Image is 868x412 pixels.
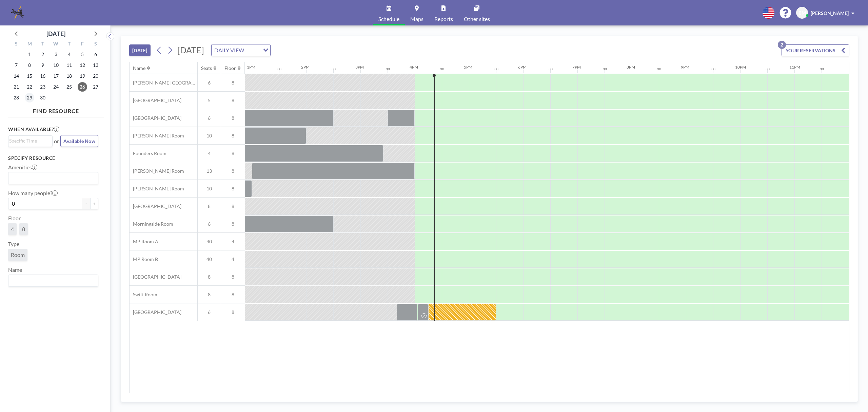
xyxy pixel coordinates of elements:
[25,93,34,102] span: Monday, September 29, 2025
[440,67,444,71] div: 30
[25,71,34,81] span: Monday, September 15, 2025
[221,115,245,121] span: 8
[221,203,245,209] span: 8
[201,65,212,71] div: Seats
[464,64,472,70] div: 5PM
[782,44,849,56] button: YOUR RESERVATIONS2
[51,50,61,59] span: Wednesday, September 3, 2025
[25,82,34,92] span: Monday, September 22, 2025
[130,239,158,245] span: MP Room A
[63,138,95,144] span: Available Now
[221,309,245,315] span: 8
[12,93,21,102] span: Sunday, September 28, 2025
[603,67,607,71] div: 30
[778,41,786,49] p: 2
[221,133,245,139] span: 8
[25,60,34,70] span: Monday, September 8, 2025
[9,174,94,183] input: Search for option
[38,71,47,81] span: Tuesday, September 16, 2025
[8,190,58,196] label: How many people?
[198,274,221,280] span: 8
[177,45,204,55] span: [DATE]
[91,82,100,92] span: Saturday, September 27, 2025
[130,150,166,156] span: Founders Room
[133,65,145,71] div: Name
[78,82,87,92] span: Friday, September 26, 2025
[130,168,184,174] span: [PERSON_NAME] Room
[130,309,181,315] span: [GEOGRAPHIC_DATA]
[221,97,245,104] span: 8
[224,65,236,71] div: Floor
[64,50,74,59] span: Thursday, September 4, 2025
[410,16,423,22] span: Maps
[11,251,25,258] span: Room
[277,67,281,71] div: 30
[657,67,661,71] div: 30
[549,67,553,71] div: 30
[198,80,221,86] span: 6
[8,266,22,273] label: Name
[38,60,47,70] span: Tuesday, September 9, 2025
[82,198,90,209] button: -
[91,60,100,70] span: Saturday, September 13, 2025
[198,239,221,245] span: 40
[198,115,221,121] span: 6
[301,64,310,70] div: 2PM
[8,215,21,222] label: Floor
[221,274,245,280] span: 8
[38,82,47,92] span: Tuesday, September 23, 2025
[130,274,181,280] span: [GEOGRAPHIC_DATA]
[10,40,23,49] div: S
[129,44,151,56] button: [DATE]
[46,29,65,38] div: [DATE]
[89,40,102,49] div: S
[198,309,221,315] span: 6
[221,292,245,298] span: 8
[130,186,184,192] span: [PERSON_NAME] Room
[410,64,418,70] div: 4PM
[198,186,221,192] span: 10
[434,16,453,22] span: Reports
[378,16,399,22] span: Schedule
[221,186,245,192] span: 8
[221,80,245,86] span: 8
[572,64,581,70] div: 7PM
[221,239,245,245] span: 4
[23,40,36,49] div: M
[198,133,221,139] span: 10
[8,155,98,161] h3: Specify resource
[78,71,87,81] span: Friday, September 19, 2025
[198,256,221,262] span: 40
[221,150,245,156] span: 8
[11,6,24,20] img: organization-logo
[820,67,824,71] div: 30
[355,64,364,70] div: 3PM
[90,198,98,209] button: +
[464,16,490,22] span: Other sites
[54,138,59,145] span: or
[221,168,245,174] span: 8
[50,40,63,49] div: W
[332,67,336,71] div: 30
[789,64,800,70] div: 11PM
[91,71,100,81] span: Saturday, September 20, 2025
[64,71,74,81] span: Thursday, September 18, 2025
[212,44,270,56] div: Search for option
[198,97,221,104] span: 5
[9,137,48,145] input: Search for option
[12,71,21,81] span: Sunday, September 14, 2025
[8,275,98,286] div: Search for option
[64,60,74,70] span: Thursday, September 11, 2025
[735,64,746,70] div: 10PM
[91,50,100,59] span: Saturday, September 6, 2025
[64,82,74,92] span: Thursday, September 25, 2025
[130,80,197,86] span: [PERSON_NAME][GEOGRAPHIC_DATA]
[8,172,98,184] div: Search for option
[198,168,221,174] span: 13
[12,82,21,92] span: Sunday, September 21, 2025
[811,10,849,16] span: [PERSON_NAME]
[198,203,221,209] span: 8
[25,50,34,59] span: Monday, September 1, 2025
[8,136,52,146] div: Search for option
[130,203,181,209] span: [GEOGRAPHIC_DATA]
